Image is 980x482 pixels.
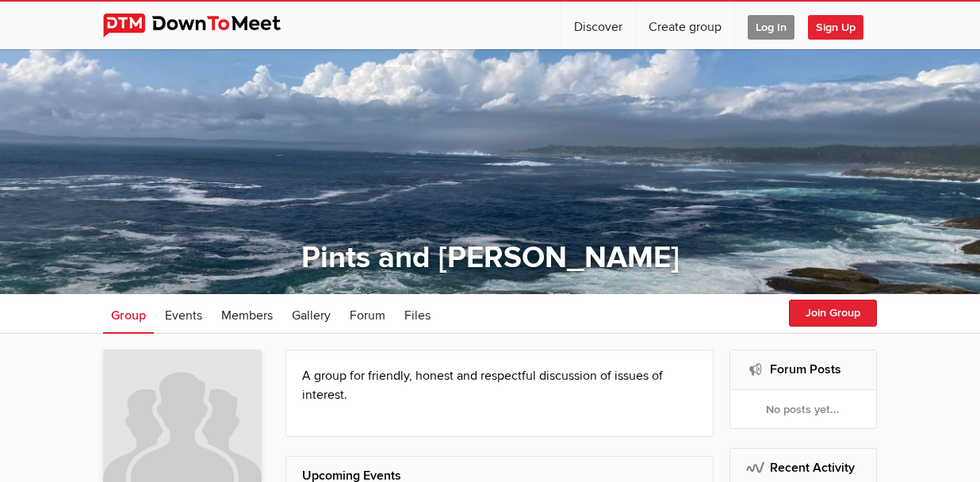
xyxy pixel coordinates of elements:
a: Files [396,294,438,334]
button: Join Group [789,300,877,327]
span: Gallery [292,308,331,323]
a: Forum Posts [770,361,841,377]
a: Create group [636,2,734,49]
a: Forum [342,294,393,334]
img: DownToMeet [103,13,305,37]
a: Group [103,294,154,334]
a: Sign Up [808,2,876,49]
div: No posts yet... [730,390,877,428]
span: Sign Up [808,15,863,40]
span: Files [404,308,431,323]
a: Log In [735,2,807,49]
span: Forum [350,308,385,323]
span: Members [221,308,273,323]
span: Events [165,308,202,323]
span: Group [111,308,146,323]
a: Gallery [284,294,339,334]
span: Log In [748,15,794,40]
a: Discover [561,2,635,49]
a: Events [157,294,210,334]
p: A group for friendly, honest and respectful discussion of issues of interest. [302,366,697,404]
a: Members [213,294,281,334]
